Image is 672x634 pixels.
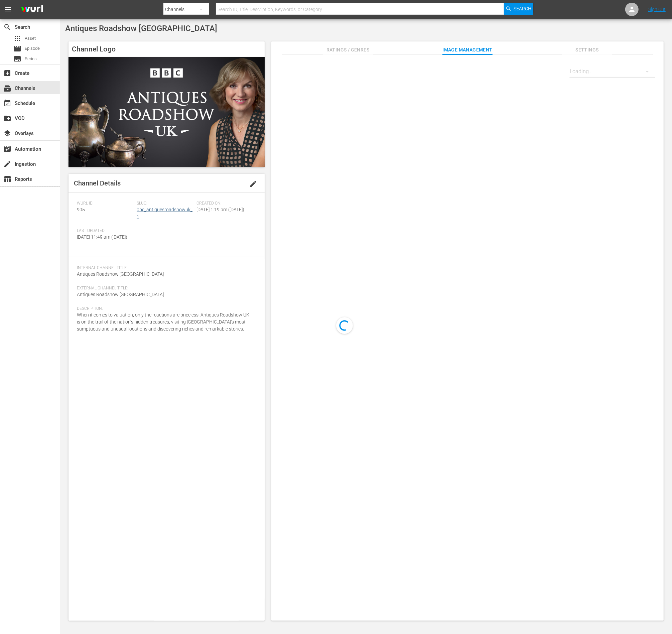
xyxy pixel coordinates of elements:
span: Settings [562,46,612,54]
span: Channel Details [74,179,121,187]
span: Ingestion [3,160,11,168]
span: edit [249,180,257,188]
span: VOD [3,114,11,122]
span: Wurl ID: [77,201,133,206]
span: Slug: [137,201,193,206]
span: Last Updated: [77,228,133,234]
span: Created On: [196,201,253,206]
span: Series [25,55,37,62]
span: Create [3,69,11,77]
span: Antiques Roadshow [GEOGRAPHIC_DATA] [65,24,217,33]
span: Episode [25,45,40,52]
span: Reports [3,175,11,183]
span: Asset [13,34,21,42]
a: Sign Out [648,7,666,12]
img: ans4CAIJ8jUAAAAAAAAAAAAAAAAAAAAAAAAgQb4GAAAAAAAAAAAAAAAAAAAAAAAAJMjXAAAAAAAAAAAAAAAAAAAAAAAAgAT5G... [16,2,48,17]
span: Channels [3,84,11,92]
button: edit [245,176,261,192]
span: Asset [25,35,36,42]
a: bbc_antiquesroadshowuk_1 [137,207,192,219]
span: menu [4,5,12,13]
span: External Channel Title: [77,286,253,291]
span: 905 [77,207,85,212]
button: Search [504,3,533,15]
span: Automation [3,145,11,153]
span: Overlays [3,129,11,137]
span: Image Management [442,46,493,54]
span: Description: [77,306,253,311]
span: Episode [13,45,21,53]
span: [DATE] 1:19 pm ([DATE]) [196,207,244,212]
span: When it comes to valuation, only the reactions are priceless. Antiques Roadshow UK is on the trai... [77,312,249,332]
span: Search [514,3,531,15]
span: Search [3,23,11,31]
span: Antiques Roadshow [GEOGRAPHIC_DATA] [77,271,164,277]
span: Internal Channel Title: [77,265,253,271]
span: Ratings / Genres [323,46,373,54]
span: Schedule [3,99,11,107]
span: Series [13,55,21,63]
span: Antiques Roadshow [GEOGRAPHIC_DATA] [77,292,164,297]
span: [DATE] 11:49 am ([DATE]) [77,234,127,240]
img: Antiques Roadshow UK [69,57,265,167]
h4: Channel Logo [69,41,265,57]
